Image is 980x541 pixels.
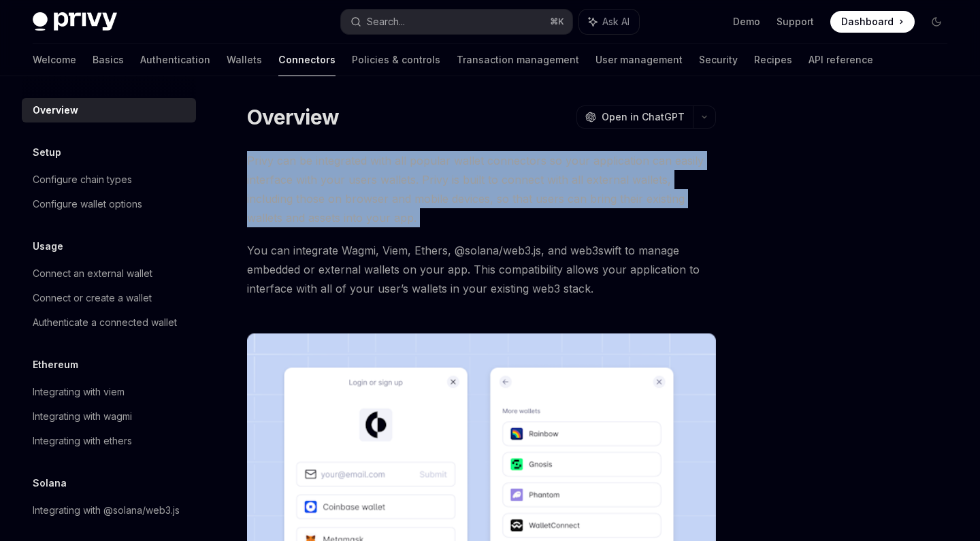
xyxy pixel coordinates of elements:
[926,11,947,33] button: Toggle dark mode
[352,44,440,76] a: Policies & controls
[33,44,76,76] a: Welcome
[699,44,738,76] a: Security
[33,196,142,212] div: Configure wallet options
[576,105,693,129] button: Open in ChatGPT
[33,384,125,400] div: Integrating with viem
[33,408,132,425] div: Integrating with wagmi
[22,429,196,453] a: Integrating with ethers
[33,12,117,31] img: dark logo
[22,98,196,122] a: Overview
[754,44,792,76] a: Recipes
[22,167,196,192] a: Configure chain types
[841,15,894,29] span: Dashboard
[579,10,639,34] button: Ask AI
[457,44,579,76] a: Transaction management
[550,16,564,27] span: ⌘ K
[33,314,177,331] div: Authenticate a connected wallet
[33,502,180,519] div: Integrating with @solana/web3.js
[278,44,336,76] a: Connectors
[830,11,915,33] a: Dashboard
[22,380,196,404] a: Integrating with viem
[341,10,572,34] button: Search...⌘K
[22,192,196,216] a: Configure wallet options
[777,15,814,29] a: Support
[733,15,760,29] a: Demo
[367,14,405,30] div: Search...
[808,44,873,76] a: API reference
[602,110,685,124] span: Open in ChatGPT
[33,265,152,282] div: Connect an external wallet
[33,433,132,449] div: Integrating with ethers
[33,102,78,118] div: Overview
[33,475,67,491] h5: Solana
[33,144,61,161] h5: Setup
[595,44,683,76] a: User management
[93,44,124,76] a: Basics
[247,241,716,298] span: You can integrate Wagmi, Viem, Ethers, @solana/web3.js, and web3swift to manage embedded or exter...
[247,151,716,227] span: Privy can be integrated with all popular wallet connectors so your application can easily interfa...
[22,498,196,523] a: Integrating with @solana/web3.js
[22,286,196,310] a: Connect or create a wallet
[33,290,152,306] div: Connect or create a wallet
[247,105,339,129] h1: Overview
[140,44,210,76] a: Authentication
[227,44,262,76] a: Wallets
[22,310,196,335] a: Authenticate a connected wallet
[22,404,196,429] a: Integrating with wagmi
[33,357,78,373] h5: Ethereum
[602,15,630,29] span: Ask AI
[33,238,63,255] h5: Usage
[33,171,132,188] div: Configure chain types
[22,261,196,286] a: Connect an external wallet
